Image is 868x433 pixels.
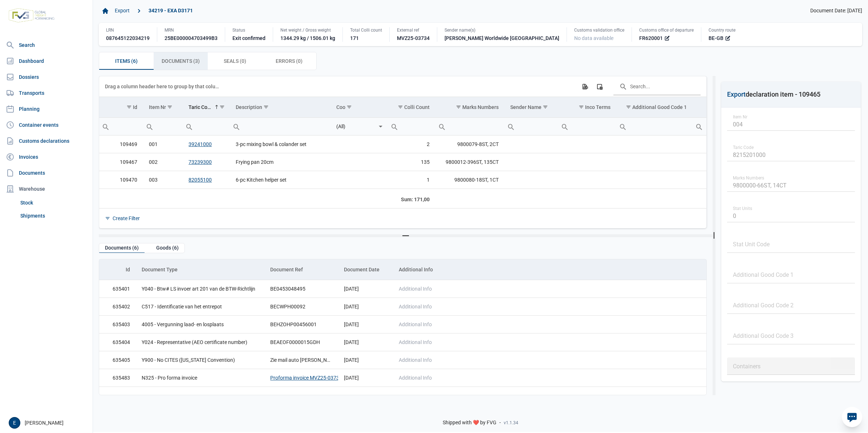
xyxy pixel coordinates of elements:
td: Column Colli Count [388,97,435,118]
td: Column Id [99,97,143,118]
td: Column Description [230,97,330,118]
td: 9800080-18ST, 1CT [435,171,505,189]
button: E [9,417,20,429]
div: Data grid with 6 rows and 5 columns [99,259,706,387]
span: Show filter options for column 'Inco Terms' [579,104,584,110]
div: Search box [435,118,449,135]
div: Drag a column header here to group by that column [105,81,222,92]
td: 635405 [99,351,136,369]
td: 001 [143,135,183,153]
span: Additional Info [399,339,432,345]
td: Column Sender Name [504,97,558,118]
a: Transports [3,86,90,100]
div: Documents (6) [99,243,145,253]
a: 82055100 [188,177,212,183]
div: Colli Count [404,104,430,110]
span: Shipped with ❤️ by FVG [443,420,496,426]
span: Show filter options for column 'Sender Name' [543,104,548,110]
div: Export all data to Excel [578,80,591,93]
span: Zie mail auto [PERSON_NAME] [270,357,339,363]
span: Errors (0) [276,57,303,65]
td: Filter cell [99,117,143,135]
td: 635483 [99,369,136,387]
div: Taric Code [188,104,213,110]
td: N325 - Pro forma invoice [136,369,264,387]
div: Search box [183,118,196,135]
td: Column Document Type [136,259,264,280]
span: Show filter options for column 'Coo' [346,104,352,110]
td: 1 [388,171,435,189]
a: Stock [17,196,90,209]
div: Search box [388,118,401,135]
td: 003 [143,171,183,189]
td: Filter cell [558,117,616,135]
div: Create Filter [113,215,140,222]
span: Document Date: [DATE] [810,8,862,14]
td: Column Document Date [338,259,393,280]
span: v1.1.34 [504,420,518,426]
span: Show filter options for column 'Item Nr' [167,104,173,110]
input: Filter cell [330,118,376,135]
div: Coo [336,104,345,110]
td: 135 [388,153,435,171]
div: 25BE000004703499B3 [165,35,218,42]
div: Search box [230,118,243,135]
div: declaration item - 109465 [727,89,820,100]
td: Y040 - Btw# LS invoer art 201 van de BTW-Richtlijn [136,280,264,298]
div: Search box [693,118,706,135]
td: Column Id [99,259,136,280]
div: [PERSON_NAME] Worldwide [GEOGRAPHIC_DATA] [445,35,559,42]
div: Item Nr [149,104,166,110]
span: Additional Info [399,357,432,363]
td: Column Additional Good Code 1 [616,97,693,118]
a: Export [112,5,133,17]
span: FR620001 [639,35,663,42]
span: BE-GB [709,35,723,42]
span: BEAEOF0000015GDH [270,339,320,345]
td: Column Inco Terms [558,97,616,118]
span: Show filter options for column 'Description' [263,104,269,110]
a: 39241000 [188,141,212,147]
td: 6-pc Kitchen helper set [230,171,330,189]
span: [DATE] [344,304,359,309]
div: Country route [709,27,735,33]
td: Column Inco Terms Place [693,97,764,118]
td: 4005 - Vergunning laad- en losplaats [136,316,264,333]
div: Customs office of departure [639,27,694,33]
div: Search box [504,118,518,135]
span: [DATE] [344,286,359,292]
td: Filter cell [616,117,693,135]
td: Filter cell [504,117,558,135]
div: Search box [143,118,156,135]
span: [DATE] [344,339,359,345]
div: Additional Info [399,267,433,272]
td: Filter cell [435,117,505,135]
a: Shipments [17,209,90,222]
a: 34219 - EXA D3171 [146,5,196,17]
input: Filter cell [388,118,435,135]
span: [DATE] [344,321,359,327]
a: 73239300 [188,159,212,165]
td: 635401 [99,280,136,298]
td: Filter cell [143,117,183,135]
input: Filter cell [230,118,330,135]
td: Column Item Nr [143,97,183,118]
div: Goods (6) [150,243,184,253]
a: Search [3,38,90,52]
span: Additional Info [399,304,432,309]
a: Dashboard [3,54,90,68]
div: 171 [350,35,382,42]
div: 1344.29 kg / 1506.01 kg [280,35,335,42]
div: Document Date [344,267,380,272]
div: Sender Name [510,104,542,110]
span: Additional Info [399,375,432,381]
div: Total Colli count [350,27,382,33]
button: Proforma invoice MVZ25-03734 [270,374,342,381]
td: Column Marks Numbers [435,97,505,118]
td: Column Coo [330,97,388,118]
span: Items (6) [115,57,138,65]
div: Sender name(s) [445,27,559,33]
td: 9800012-396ST, 135CT [435,153,505,171]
